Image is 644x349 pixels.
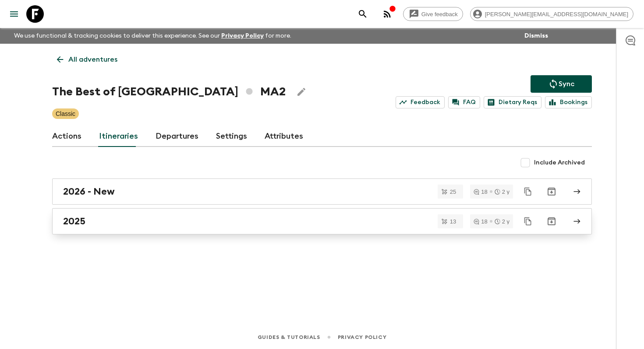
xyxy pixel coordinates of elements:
a: Give feedback [403,7,463,21]
a: Privacy Policy [338,332,386,342]
a: Actions [52,126,81,147]
button: Dismiss [522,30,550,42]
span: 25 [445,189,461,195]
span: [PERSON_NAME][EMAIL_ADDRESS][DOMAIN_NAME] [480,11,633,17]
h2: 2025 [63,216,85,227]
button: Sync adventure departures to the booking engine [531,75,592,93]
a: All adventures [52,51,122,68]
a: FAQ [448,96,480,108]
a: Bookings [545,96,592,108]
span: 13 [445,219,461,224]
div: 2 y [495,219,510,224]
h1: The Best of [GEOGRAPHIC_DATA] MA2 [52,83,286,101]
a: Feedback [396,96,445,108]
a: Attributes [265,126,303,147]
p: Sync [559,79,574,89]
a: Departures [156,126,198,147]
button: search adventures [354,5,372,23]
span: Give feedback [417,11,463,17]
a: 2025 [52,208,592,234]
h2: 2026 - New [63,186,115,197]
button: Duplicate [520,184,536,199]
a: Guides & Tutorials [258,332,320,342]
a: Dietary Reqs [484,96,541,108]
div: 2 y [495,189,510,195]
span: Include Archived [534,158,585,167]
button: menu [5,5,23,23]
button: Archive [543,183,560,200]
p: All adventures [68,54,117,65]
div: 18 [474,189,487,195]
a: 2026 - New [52,178,592,205]
a: Privacy Policy [221,33,264,39]
button: Edit Adventure Title [293,83,310,101]
a: Itineraries [99,126,138,147]
button: Archive [543,213,560,230]
button: Duplicate [520,213,536,229]
p: Classic [56,109,75,118]
p: We use functional & tracking cookies to deliver this experience. See our for more. [11,28,295,44]
div: 18 [474,219,487,224]
a: Settings [216,126,247,147]
div: [PERSON_NAME][EMAIL_ADDRESS][DOMAIN_NAME] [470,7,633,21]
